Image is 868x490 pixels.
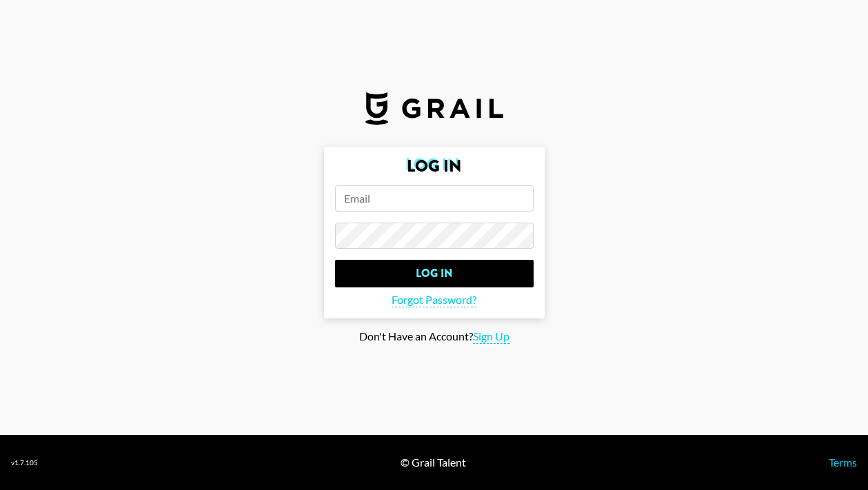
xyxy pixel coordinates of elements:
[335,158,534,174] h2: Log In
[11,329,857,344] div: Don't Have an Account?
[11,458,38,467] div: v 1.7.105
[401,456,466,469] div: © Grail Talent
[365,92,503,125] img: Grail Talent Logo
[335,185,534,212] input: Email
[473,329,509,344] span: Sign Up
[392,293,476,307] span: Forgot Password?
[335,260,534,287] input: Log In
[829,456,857,469] a: Terms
